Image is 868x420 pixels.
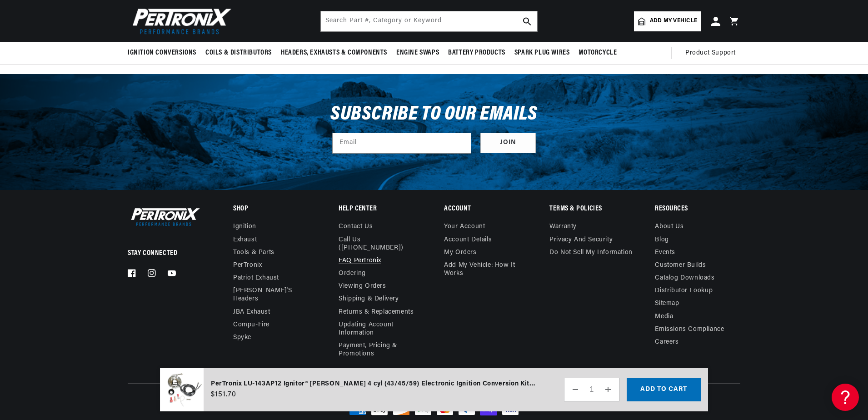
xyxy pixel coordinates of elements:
[444,223,485,233] a: Your account
[514,48,570,58] span: Spark Plug Wires
[444,42,510,64] summary: Battery Products
[233,223,256,233] a: Ignition
[330,106,538,123] h3: Subscribe to our emails
[655,297,679,310] a: Sitemap
[339,293,399,305] a: Shipping & Delivery
[128,48,196,58] span: Ignition Conversions
[233,319,269,331] a: Compu-Fire
[685,48,736,58] span: Product Support
[444,234,492,246] a: Account details
[281,48,387,58] span: Headers, Exhausts & Components
[650,17,697,25] span: Add my vehicle
[634,11,701,31] a: Add my vehicle
[627,378,701,401] button: Add to cart
[233,285,311,305] a: [PERSON_NAME]'s Headers
[205,48,272,58] span: Coils & Distributors
[339,306,414,319] a: Returns & Replacements
[655,323,724,336] a: Emissions compliance
[160,368,204,412] img: PerTronix LU-143AP12 Ignitor® Lucas 4 cyl (43/45/59) Electronic Ignition Conversion Kit 12V Posit...
[233,331,251,344] a: Spyke
[549,234,613,246] a: Privacy and Security
[333,133,471,153] input: Email
[655,259,706,272] a: Customer Builds
[392,42,444,64] summary: Engine Swaps
[128,206,200,228] img: Pertronix
[339,234,417,255] a: Call Us ([PHONE_NUMBER])
[201,42,276,64] summary: Coils & Distributors
[339,319,417,340] a: Updating Account Information
[444,246,476,259] a: My orders
[685,42,740,64] summary: Product Support
[276,42,392,64] summary: Headers, Exhausts & Components
[517,11,537,31] button: search button
[233,234,257,246] a: Exhaust
[655,336,678,349] a: Careers
[339,340,424,360] a: Payment, Pricing & Promotions
[655,285,713,297] a: Distributor Lookup
[448,48,505,58] span: Battery Products
[233,306,270,319] a: JBA Exhaust
[233,259,262,272] a: PerTronix
[655,234,668,246] a: Blog
[339,255,381,267] a: FAQ Pertronix
[396,48,439,58] span: Engine Swaps
[510,42,574,64] summary: Spark Plug Wires
[128,42,201,64] summary: Ignition Conversions
[211,389,236,400] span: $151.70
[339,267,366,280] a: Ordering
[233,246,274,259] a: Tools & Parts
[339,280,386,293] a: Viewing Orders
[321,11,537,31] input: Search Part #, Category or Keyword
[444,259,529,280] a: Add My Vehicle: How It Works
[480,133,536,153] button: Subscribe
[655,272,714,285] a: Catalog Downloads
[655,246,675,259] a: Events
[655,310,673,323] a: Media
[574,42,621,64] summary: Motorcycle
[211,379,535,389] div: PerTronix LU-143AP12 Ignitor® [PERSON_NAME] 4 cyl (43/45/59) Electronic Ignition Conversion Kit 1...
[339,223,373,233] a: Contact us
[579,48,617,58] span: Motorcycle
[128,5,232,37] img: Pertronix
[128,249,204,258] p: Stay Connected
[655,223,683,233] a: About Us
[233,272,279,285] a: Patriot Exhaust
[549,223,577,233] a: Warranty
[549,246,633,259] a: Do not sell my information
